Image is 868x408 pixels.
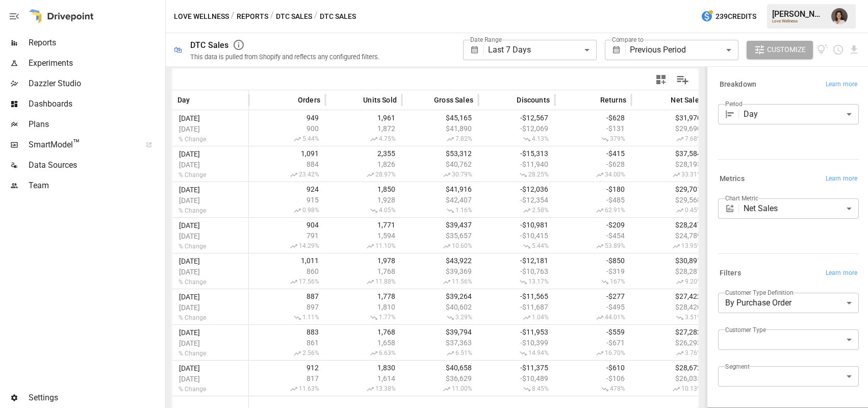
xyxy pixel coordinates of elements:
span: -$11,940 [483,160,550,168]
span: -$10,489 [483,374,550,382]
span: $31,970 [636,114,703,122]
h6: Breakdown [720,79,756,90]
button: Franziska Ibscher [825,2,854,31]
span: -$454 [560,232,626,240]
span: 16.70% [560,349,626,358]
span: $39,794 [407,328,473,336]
div: DTC Sales [190,40,228,50]
span: -$277 [560,292,626,300]
span: $28,287 [636,267,703,275]
span: $27,282 [636,328,703,336]
span: 860 [254,267,320,275]
span: -$12,036 [483,185,550,193]
div: Love Wellness [772,19,825,23]
span: $35,657 [407,232,473,240]
span: $28,193 [636,160,703,168]
span: -$559 [560,328,626,336]
span: 1,658 [330,339,397,347]
span: 1,826 [330,160,397,168]
span: -$850 [560,257,626,265]
span: Units Sold [363,95,397,105]
span: -$11,953 [483,328,550,336]
span: 14.94% [483,349,550,358]
span: [DATE] [177,150,208,158]
span: Settings [29,392,163,404]
span: 6.51% [407,349,473,358]
span: 14.29% [254,242,320,250]
span: Discounts [517,95,550,105]
span: [DATE] [177,221,208,229]
span: 1,011 [254,257,320,265]
span: $40,602 [407,303,473,311]
span: Gross Sales [434,95,473,105]
span: -$12,567 [483,114,550,122]
span: -$10,415 [483,232,550,240]
span: 11.63% [254,385,320,393]
span: 1,768 [330,328,397,336]
span: $40,762 [407,160,473,168]
button: DTC Sales [276,10,312,23]
span: $39,264 [407,292,473,300]
span: $39,369 [407,267,473,275]
span: -$12,181 [483,257,550,265]
span: -$485 [560,196,626,204]
span: SmartModel [29,139,135,151]
span: 13.17% [483,278,550,286]
button: Sort [655,93,670,107]
span: -$12,354 [483,196,550,204]
span: 0.45% [636,207,703,215]
label: Customer Type [725,325,766,334]
span: -$10,399 [483,339,550,347]
span: $45,165 [407,114,473,122]
span: $29,690 [636,124,703,133]
span: 2.58% [483,207,550,215]
span: 478% [560,385,626,393]
span: 1,594 [330,232,397,240]
div: 🛍 [174,45,182,55]
span: % Change [177,386,208,393]
span: 4.05% [330,207,397,215]
div: / [314,10,318,23]
span: [DATE] [177,268,208,276]
button: Customize [747,41,813,59]
span: 1.11% [254,314,320,322]
span: 28.97% [330,171,397,179]
span: 887 [254,292,320,300]
span: 13.38% [330,385,397,393]
div: [PERSON_NAME] [772,9,825,19]
span: 7.68% [636,135,703,143]
span: $28,672 [636,364,703,372]
button: 239Credits [697,7,760,26]
label: Compare to [612,35,644,44]
span: $37,584 [636,149,703,158]
img: Franziska Ibscher [831,8,848,24]
span: [DATE] [177,375,208,383]
span: % Change [177,136,208,143]
span: $30,891 [636,257,703,265]
span: 1.04% [483,314,550,322]
span: [DATE] [177,328,208,337]
span: 379% [560,135,626,143]
span: 3.51% [636,314,703,322]
span: 1,768 [330,267,397,275]
span: -$10,763 [483,267,550,275]
span: $43,922 [407,257,473,265]
span: Orders [298,95,320,105]
span: Experiments [29,57,163,69]
span: -$671 [560,339,626,347]
label: Period [725,99,743,108]
span: $40,658 [407,364,473,372]
button: Sort [501,93,516,107]
span: 44.01% [560,314,626,322]
span: % Change [177,171,208,178]
span: -$209 [560,221,626,229]
label: Segment [725,362,749,371]
h6: Filters [720,268,741,279]
button: Sort [348,93,362,107]
span: 3.29% [407,314,473,322]
span: 897 [254,303,320,311]
span: 1,830 [330,364,397,372]
span: 1,810 [330,303,397,311]
span: Dashboards [29,98,163,110]
span: -$131 [560,124,626,133]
